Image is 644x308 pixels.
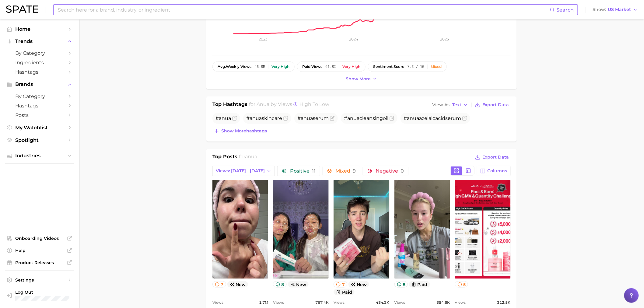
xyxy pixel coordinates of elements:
[325,65,336,69] span: 61.8%
[15,260,64,265] span: Product Releases
[394,281,408,288] button: 8
[15,50,64,56] span: by Category
[349,37,359,41] tspan: 2024
[5,135,74,145] a: Spotlight
[259,299,268,306] span: 1.7m
[246,115,282,121] span: # skincare
[218,65,251,69] span: weekly views
[297,115,329,121] span: # serum
[394,299,405,306] span: Views
[431,101,470,109] button: View AsText
[353,168,356,174] span: 9
[5,234,74,243] a: Onboarding Videos
[334,281,347,288] button: 7
[5,258,74,267] a: Product Releases
[216,168,265,173] span: Views: [DATE] - [DATE]
[432,103,450,107] span: View As
[334,289,355,295] button: paid
[257,101,270,107] span: anua
[5,58,74,67] a: Ingredients
[288,281,309,288] span: new
[15,125,64,131] span: My Watchlist
[15,248,64,253] span: Help
[390,116,394,121] button: Flag as miscategorized or irrelevant
[15,69,64,75] span: Hashtags
[401,168,404,174] span: 0
[302,65,322,69] span: paid views
[212,299,223,306] span: Views
[254,65,265,69] span: 45.8m
[212,127,268,135] button: Show morehashtags
[219,115,231,121] span: anua
[300,101,330,107] span: high to low
[404,115,461,121] span: # azelaicacidserum
[344,115,388,121] span: # cleansingoil
[315,299,329,306] span: 767.4k
[455,281,468,288] button: 5
[218,64,226,69] abbr: average
[409,281,430,288] button: paid
[368,61,447,72] button: sentiment score7.5 / 10Mixed
[5,110,74,120] a: Posts
[497,299,511,306] span: 312.5k
[245,154,257,159] span: anua
[557,7,574,13] span: Search
[474,153,511,162] button: Export Data
[482,102,509,107] span: Export Data
[15,112,64,118] span: Posts
[15,103,64,109] span: Hashtags
[57,5,550,15] input: Search here for a brand, industry, or ingredient
[330,116,335,121] button: Flag as miscategorized or irrelevant
[273,281,287,288] button: 8
[221,128,267,134] span: Show more hashtags
[232,116,237,121] button: Flag as miscategorized or irrelevant
[312,168,316,174] span: 11
[250,115,262,121] span: anua
[5,67,74,77] a: Hashtags
[474,101,511,109] button: Export Data
[342,65,360,69] div: Very high
[591,6,639,14] button: ShowUS Market
[15,277,64,283] span: Settings
[15,137,64,143] span: Spotlight
[212,101,247,109] h1: Top Hashtags
[290,169,316,173] span: Positive
[15,93,64,99] span: by Category
[5,246,74,255] a: Help
[593,8,606,11] span: Show
[15,153,64,159] span: Industries
[455,299,466,306] span: Views
[15,236,64,241] span: Onboarding Videos
[335,169,356,173] span: Mixed
[5,24,74,34] a: Home
[608,8,631,11] span: US Market
[15,289,69,295] span: Log Out
[212,281,226,288] button: 7
[376,169,404,173] span: Negative
[301,115,313,121] span: anua
[215,115,231,121] span: #
[212,153,237,162] h1: Top Posts
[15,39,64,44] span: Trends
[5,101,74,110] a: Hashtags
[346,76,371,82] span: Show more
[297,61,366,72] button: paid views61.8%Very high
[5,123,74,132] a: My Watchlist
[452,103,461,107] span: Text
[407,115,419,121] span: anua
[344,75,379,83] button: Show more
[488,168,507,173] span: Columns
[462,116,467,121] button: Flag as miscategorized or irrelevant
[437,299,450,306] span: 354.6k
[5,275,74,285] a: Settings
[15,26,64,32] span: Home
[212,166,275,176] button: Views: [DATE] - [DATE]
[220,16,231,20] tspan: 20.0m
[273,299,284,306] span: Views
[271,65,289,69] div: Very high
[347,115,359,121] span: anua
[259,37,268,41] tspan: 2023
[239,153,257,162] h2: for
[15,60,64,65] span: Ingredients
[249,101,330,109] h2: for by Views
